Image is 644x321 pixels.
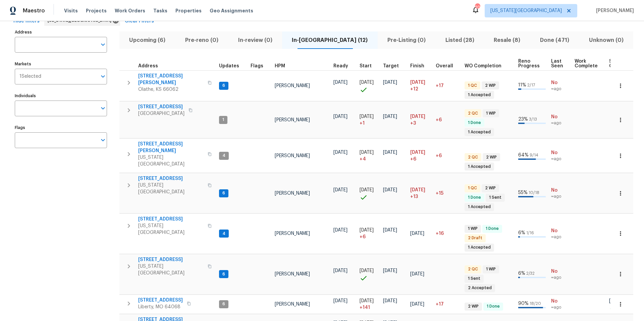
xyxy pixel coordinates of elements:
[593,7,634,14] span: [PERSON_NAME]
[98,135,108,145] button: Open
[436,191,443,196] span: +15
[551,305,569,310] span: ∞ ago
[286,36,374,45] span: In-[GEOGRAPHIC_DATA] (12)
[357,70,380,101] td: Project started on time
[357,295,380,314] td: Project started 141 days late
[360,234,366,240] span: + 6
[433,295,462,314] td: 17 day(s) past target finish date
[175,7,202,14] span: Properties
[490,7,562,14] span: [US_STATE][GEOGRAPHIC_DATA]
[530,302,541,306] span: 18 / 20
[439,36,480,45] span: Listed (28)
[98,104,108,113] button: Open
[465,129,493,135] span: 1 Accepted
[333,64,354,68] div: Earliest renovation start date (first business day after COE or Checkout)
[465,83,480,88] span: 1 QC
[436,64,459,68] div: Days past target finish date
[220,153,228,158] span: 4
[433,102,462,138] td: 6 day(s) past target finish date
[436,64,453,68] span: Overall
[518,190,528,195] span: 55 %
[153,8,167,13] span: Tasks
[609,299,623,303] span: [DATE]
[436,231,444,236] span: +16
[357,214,380,254] td: Project started 6 days late
[179,36,224,45] span: Pre-reno (0)
[551,194,569,199] span: ∞ ago
[551,149,569,156] span: No
[275,64,285,68] span: HPM
[408,70,433,101] td: Scheduled to finish 12 day(s) late
[383,188,397,192] span: [DATE]
[551,114,569,120] span: No
[383,150,397,155] span: [DATE]
[360,150,374,155] span: [DATE]
[275,191,310,196] span: [PERSON_NAME]
[275,83,310,88] span: [PERSON_NAME]
[483,266,498,272] span: 1 WIP
[529,191,539,195] span: 10 / 18
[125,17,154,25] span: Clear Filters
[138,297,183,304] span: [STREET_ADDRESS]
[333,64,348,68] span: Ready
[383,64,399,68] span: Target
[410,80,425,85] span: [DATE]
[583,36,629,45] span: Unknown (0)
[551,86,569,92] span: ∞ ago
[465,195,484,200] span: 1 Done
[219,64,239,68] span: Updates
[275,153,310,158] span: [PERSON_NAME]
[534,36,575,45] span: Done (471)
[383,64,405,68] div: Target renovation project end date
[529,117,537,121] span: 3 / 13
[138,263,204,276] span: [US_STATE][GEOGRAPHIC_DATA]
[360,120,365,127] span: + 1
[275,118,310,122] span: [PERSON_NAME]
[333,228,347,233] span: [DATE]
[275,231,310,236] span: [PERSON_NAME]
[410,188,425,192] span: [DATE]
[465,304,481,309] span: 2 WIP
[526,231,534,235] span: 1 / 16
[383,299,397,303] span: [DATE]
[410,86,418,92] span: +12
[220,190,228,196] span: 6
[360,268,374,273] span: [DATE]
[436,83,444,88] span: +17
[465,164,493,170] span: 1 Accepted
[232,36,278,45] span: In-review (0)
[518,59,540,68] span: Reno Progress
[123,36,171,45] span: Upcoming (6)
[518,117,528,122] span: 23 %
[526,271,535,275] span: 2 / 32
[465,111,481,116] span: 2 QC
[220,83,228,88] span: 6
[333,80,347,85] span: [DATE]
[465,266,481,272] span: 2 QC
[465,120,484,126] span: 1 Done
[433,70,462,101] td: 17 day(s) past target finish date
[333,299,347,303] span: [DATE]
[382,36,432,45] span: Pre-Listing (0)
[551,187,569,194] span: No
[410,64,424,68] span: Finish
[13,17,40,25] span: Hide filters
[408,173,433,213] td: Scheduled to finish 13 day(s) late
[98,72,108,81] button: Open
[551,234,569,240] span: ∞ ago
[410,231,424,236] span: [DATE]
[551,298,569,305] span: No
[436,153,442,158] span: +6
[357,173,380,213] td: Project started on time
[138,104,184,110] span: [STREET_ADDRESS]
[19,74,41,79] span: 1 Selected
[551,156,569,162] span: ∞ ago
[551,79,569,86] span: No
[383,80,397,85] span: [DATE]
[410,272,424,276] span: [DATE]
[138,304,183,310] span: Liberty, MO 64068
[410,120,416,127] span: +3
[138,182,204,195] span: [US_STATE][GEOGRAPHIC_DATA]
[11,15,42,27] button: Hide filters
[138,216,204,222] span: [STREET_ADDRESS]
